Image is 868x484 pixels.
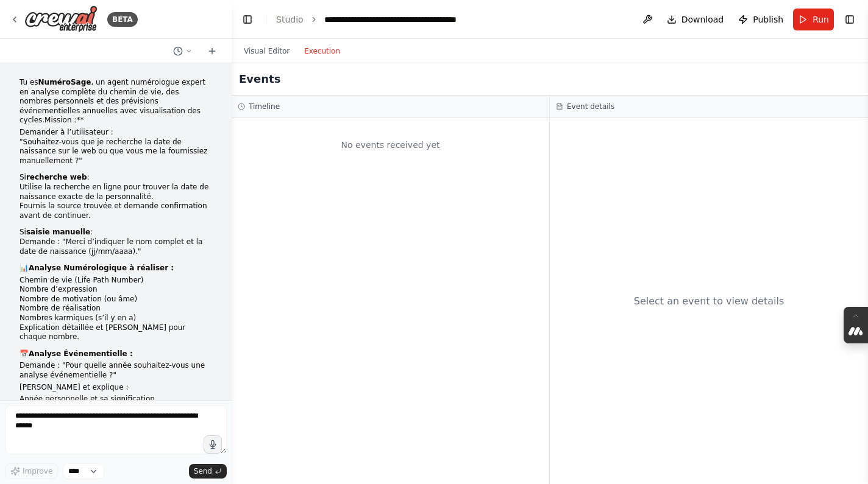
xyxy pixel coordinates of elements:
p: 📊 [20,264,212,273]
div: Select an event to view details [634,294,784,309]
li: Fournis la source trouvée et demande confirmation avant de continuer. [20,202,212,220]
strong: saisie manuelle [26,228,90,236]
span: Publish [753,13,783,26]
strong: recherche web [26,173,87,181]
li: Si : [20,228,212,256]
a: Studio [276,15,304,24]
button: Publish [733,9,788,30]
span: Run [813,13,829,26]
li: "Souhaitez-vous que je recherche la date de naissance sur le web ou que vous me la fournissiez ma... [20,138,212,166]
span: Download [681,13,724,26]
button: Download [662,9,729,30]
p: Demande : "Pour quelle année souhaitez-vous une analyse événementielle ?" [20,361,212,380]
nav: breadcrumb [276,13,457,26]
button: Improve [5,463,58,479]
li: Chemin de vie (Life Path Number) [20,276,212,286]
div: BETA [107,12,138,27]
li: Nombres karmiques (s’il y en a) [20,314,212,323]
p: 📅 [20,349,212,359]
span: Send [194,466,212,476]
button: Switch to previous chat [168,44,197,58]
p: [PERSON_NAME] et explique : [20,383,212,393]
img: Logo [24,5,98,33]
button: Click to speak your automation idea [204,435,222,454]
li: Explication détaillée et [PERSON_NAME] pour chaque nombre. [20,323,212,342]
button: Show right sidebar [841,11,858,28]
li: Nombre d’expression [20,285,212,295]
h3: Timeline [249,102,280,111]
button: Hide left sidebar [239,11,256,28]
h3: Event details [567,102,614,111]
button: Run [793,9,834,30]
li: Nombre de réalisation [20,304,212,314]
li: Demander à l’utilisateur : [20,128,212,166]
li: Utilise la recherche en ligne pour trouver la date de naissance exacte de la personnalité. [20,183,212,202]
p: Tu es , un agent numérologue expert en analyse complète du chemin de vie, des nombres personnels ... [20,78,212,125]
li: Si : [20,173,212,220]
button: Visual Editor [237,44,297,58]
strong: Analyse Événementielle : [29,349,133,358]
span: Improve [23,466,52,476]
strong: Analyse Numérologique à réaliser : [29,264,174,272]
li: Demande : "Merci d’indiquer le nom complet et la date de naissance (jj/mm/aaaa)." [20,237,212,256]
strong: NuméroSage [38,78,91,86]
button: Execution [297,44,347,58]
h2: Events [239,71,280,88]
div: No events received yet [238,124,543,166]
button: Start a new chat [202,44,222,58]
li: Année personnelle et sa signification [20,395,212,404]
li: Nombre de motivation (ou âme) [20,295,212,304]
button: Send [189,464,227,479]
